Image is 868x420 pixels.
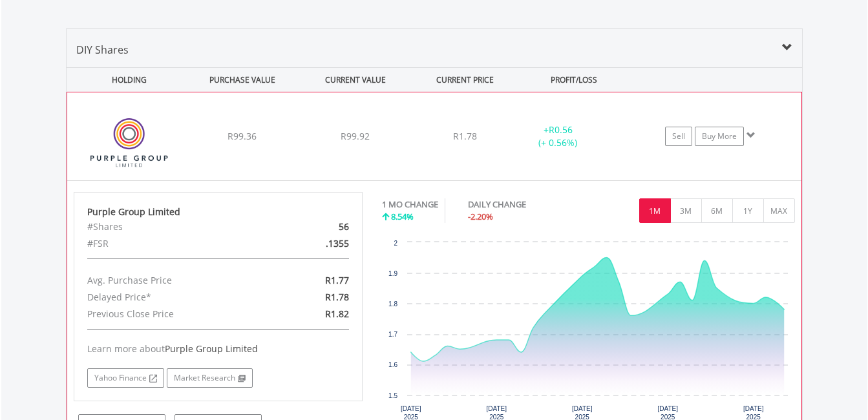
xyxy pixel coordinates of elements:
[165,342,258,355] span: Purple Group Limited
[468,211,493,222] span: -2.20%
[341,130,370,142] span: R99.92
[78,218,265,235] div: #Shares
[78,306,265,322] div: Previous Close Price
[325,308,349,320] span: R1.82
[695,127,744,146] a: Buy More
[391,211,414,222] span: 8.54%
[74,109,185,177] img: EQU.ZA.PPE.png
[388,300,397,308] text: 1.8
[413,68,516,92] div: CURRENT PRICE
[639,198,671,223] button: 1M
[388,361,397,368] text: 1.6
[732,198,764,223] button: 1Y
[187,68,298,92] div: PURCHASE VALUE
[468,198,571,211] div: DAILY CHANGE
[228,130,257,142] span: R99.36
[78,235,265,252] div: #FSR
[670,198,702,223] button: 3M
[87,342,350,355] div: Learn more about
[265,218,359,235] div: 56
[301,68,411,92] div: CURRENT VALUE
[519,68,630,92] div: PROFIT/LOSS
[325,274,349,286] span: R1.77
[87,205,350,218] div: Purple Group Limited
[87,368,164,388] a: Yahoo Finance
[665,127,692,146] a: Sell
[78,289,265,306] div: Delayed Price*
[382,198,438,211] div: 1 MO CHANGE
[453,130,477,142] span: R1.78
[78,272,265,289] div: Avg. Purchase Price
[394,240,397,247] text: 2
[67,68,185,92] div: HOLDING
[388,392,397,399] text: 1.5
[509,123,606,149] div: + (+ 0.56%)
[701,198,733,223] button: 6M
[549,123,573,136] span: R0.56
[265,235,359,252] div: .1355
[76,43,129,57] span: DIY Shares
[325,291,349,303] span: R1.78
[388,270,397,277] text: 1.9
[763,198,795,223] button: MAX
[167,368,253,388] a: Market Research
[388,331,397,338] text: 1.7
